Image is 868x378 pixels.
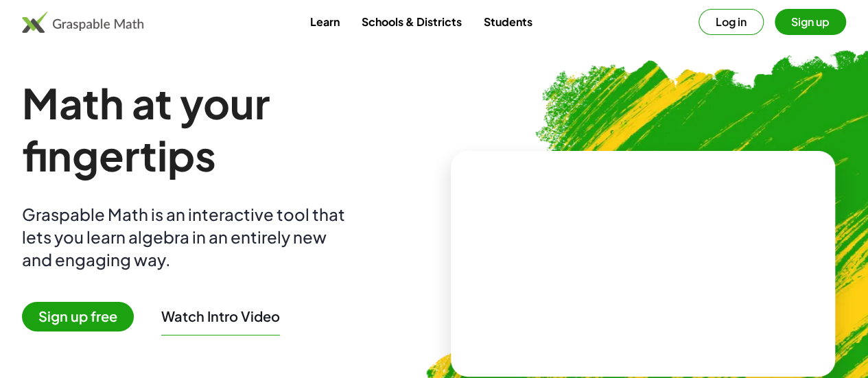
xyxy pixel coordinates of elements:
[350,9,472,34] a: Schools & Districts
[22,77,429,181] h1: Math at your fingertips
[699,9,764,35] button: Log in
[22,203,351,271] div: Graspable Math is an interactive tool that lets you learn algebra in an entirely new and engaging...
[22,302,134,331] span: Sign up free
[161,307,280,325] button: Watch Intro Video
[472,9,543,34] a: Students
[540,212,746,315] video: What is this? This is dynamic math notation. Dynamic math notation plays a central role in how Gr...
[775,9,846,35] button: Sign up
[298,9,350,34] a: Learn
